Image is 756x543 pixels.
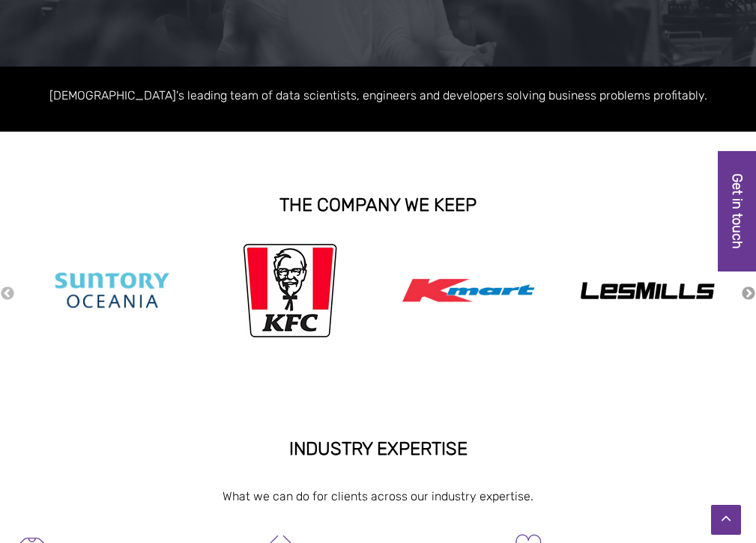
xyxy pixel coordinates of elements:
[394,245,544,335] img: Kmart logo
[289,438,468,459] strong: INDUSTRY EXPERTISE
[223,489,533,503] span: What we can do for clients across our industry expertise.
[718,151,756,271] a: Get in touch
[741,286,756,302] button: Next
[37,248,187,333] img: Suntory Oceania
[15,85,741,105] p: [DEMOGRAPHIC_DATA]'s leading team of data scientists, engineers and developers solving business p...
[279,194,477,215] strong: THE COMPANY WE KEEP
[572,277,722,304] img: Les Mills Logo
[243,240,337,340] img: kfc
